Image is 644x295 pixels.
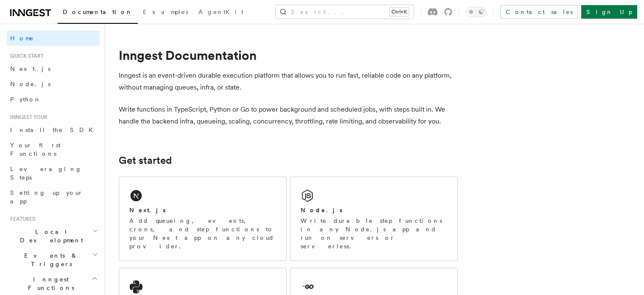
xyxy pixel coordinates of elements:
[10,166,82,181] span: Leveraging Steps
[7,248,100,272] button: Events & Triggers
[119,48,458,63] h1: Inngest Documentation
[119,70,458,93] p: Inngest is an event-driven durable execution platform that allows you to run fast, reliable code ...
[7,53,44,59] span: Quick start
[58,3,138,24] a: Documentation
[10,34,34,42] span: Home
[7,61,100,76] a: Next.js
[7,228,92,244] span: Local Development
[7,161,100,185] a: Leveraging Steps
[390,8,409,16] kbd: Ctrl+K
[198,8,243,15] span: AgentKit
[7,76,100,92] a: Node.js
[10,96,41,103] span: Python
[290,177,458,261] a: Node.jsWrite durable step functions in any Node.js app and run on servers or serverless.
[119,104,458,127] p: Write functions in TypeScript, Python or Go to power background and scheduled jobs, with steps bu...
[581,5,637,19] a: Sign Up
[301,206,343,214] h2: Node.js
[63,8,133,15] span: Documentation
[500,5,578,19] a: Contact sales
[193,3,248,23] a: AgentKit
[7,92,100,107] a: Python
[466,7,486,17] button: Toggle dark mode
[143,8,188,15] span: Examples
[10,126,98,133] span: Install the SDK
[7,216,35,222] span: Features
[10,142,61,157] span: Your first Functions
[138,3,193,23] a: Examples
[7,122,100,138] a: Install the SDK
[119,155,172,166] a: Get started
[301,216,447,250] p: Write durable step functions in any Node.js app and run on servers or serverless.
[7,138,100,161] a: Your first Functions
[7,185,100,209] a: Setting up your app
[7,275,92,292] span: Inngest Functions
[7,31,100,46] a: Home
[129,206,166,214] h2: Next.js
[7,251,92,268] span: Events & Triggers
[10,65,50,72] span: Next.js
[276,5,414,19] button: Search...Ctrl+K
[129,216,276,250] p: Add queueing, events, crons, and step functions to your Next app on any cloud provider.
[10,189,83,205] span: Setting up your app
[10,81,50,87] span: Node.js
[7,114,47,121] span: Inngest tour
[119,177,287,261] a: Next.jsAdd queueing, events, crons, and step functions to your Next app on any cloud provider.
[7,224,100,248] button: Local Development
